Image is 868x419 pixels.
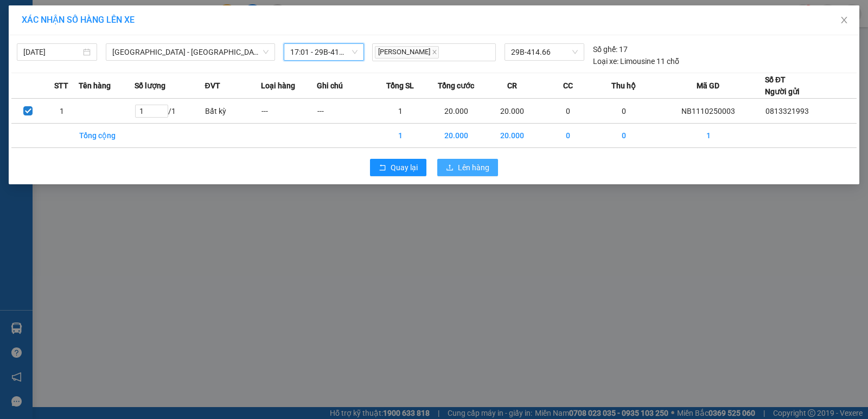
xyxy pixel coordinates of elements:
span: XÁC NHẬN SỐ HÀNG LÊN XE [22,15,135,25]
span: rollback [379,164,386,172]
td: 1 [373,99,429,124]
li: Số 2 [PERSON_NAME], [GEOGRAPHIC_DATA] [60,27,246,40]
span: Ninh Bình - Hà Nội [112,44,269,60]
td: --- [317,99,373,124]
img: logo.jpg [14,14,68,68]
input: 11/10/2025 [23,46,81,58]
span: upload [446,164,454,172]
td: 20.000 [429,124,484,148]
span: 29B-414.66 [511,44,578,60]
span: Loại hàng [261,80,295,92]
td: 0 [596,99,652,124]
li: Hotline: 19003086 [60,40,246,54]
span: CC [563,80,573,92]
b: Gửi khách hàng [102,56,203,69]
span: Loại xe: [593,55,618,67]
span: Số lượng [135,80,165,92]
span: Tên hàng [79,80,111,92]
td: 20.000 [484,99,540,124]
span: Tổng cước [438,80,474,92]
b: Duy Khang Limousine [88,12,218,26]
h1: NB1110250003 [118,79,188,102]
div: Số ĐT Người gửi [765,74,800,98]
td: / 1 [135,99,205,124]
span: Ghi chú [317,80,343,92]
span: ĐVT [205,80,220,92]
button: Close [829,5,859,36]
span: Lên hàng [458,162,489,173]
span: 17:01 - 29B-414.66 [290,44,358,60]
td: Bất kỳ [205,99,260,124]
span: close [840,16,848,24]
td: 20.000 [484,124,540,148]
span: close [432,49,437,55]
button: uploadLên hàng [437,159,498,176]
td: 1 [652,124,765,148]
td: NB1110250003 [652,99,765,124]
td: Tổng cộng [79,124,135,148]
td: --- [261,99,317,124]
span: CR [507,80,517,92]
span: 0813321993 [765,107,809,115]
span: down [263,49,269,55]
td: 0 [596,124,652,148]
div: 17 [593,43,628,55]
span: Số ghế: [593,43,617,55]
span: STT [54,80,68,92]
td: 20.000 [429,99,484,124]
span: Thu hộ [611,80,636,92]
td: 1 [45,99,79,124]
div: Limousine 11 chỗ [593,55,679,67]
button: rollbackQuay lại [370,159,426,176]
td: 0 [540,99,596,124]
td: 1 [373,124,429,148]
span: Quay lại [391,162,418,173]
span: Mã GD [697,80,719,92]
td: 0 [540,124,596,148]
span: [PERSON_NAME] [375,46,439,59]
b: GỬI : Văn phòng [GEOGRAPHIC_DATA] [14,79,112,151]
span: Tổng SL [386,80,414,92]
